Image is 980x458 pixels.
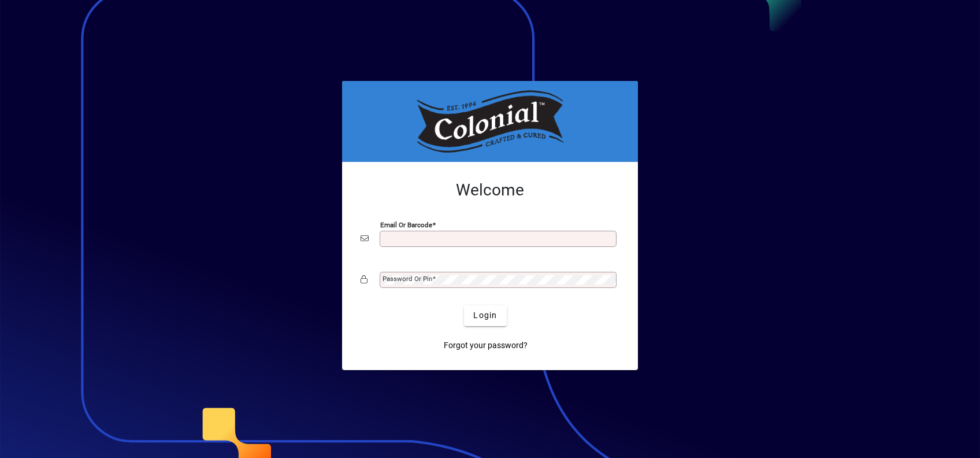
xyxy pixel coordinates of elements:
[361,180,619,200] h2: Welcome
[444,339,528,352] span: Forgot your password?
[464,305,506,326] button: Login
[380,220,432,228] mat-label: Email or Barcode
[439,335,532,356] a: Forgot your password?
[473,309,497,322] span: Login
[383,275,432,283] mat-label: Password or Pin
